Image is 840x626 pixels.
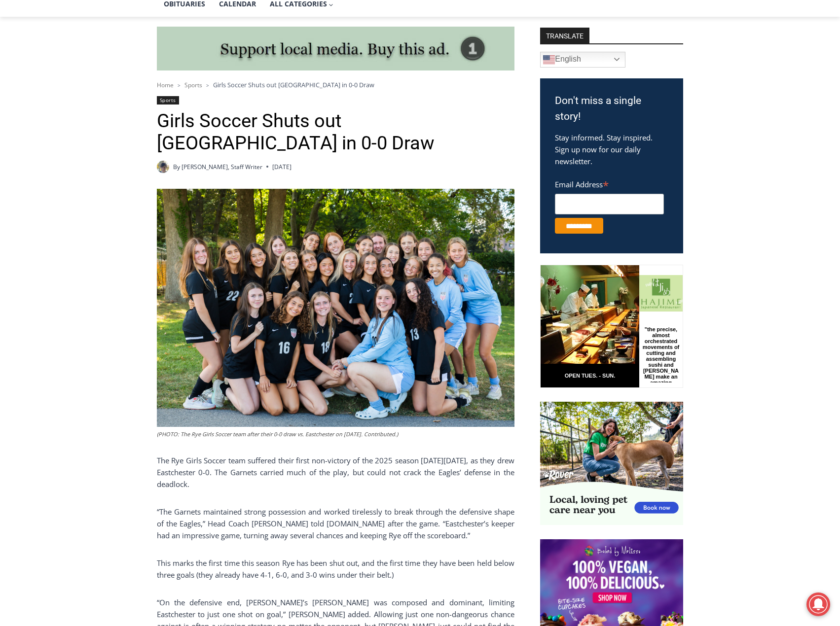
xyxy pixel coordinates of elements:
img: en [543,54,555,66]
p: The Rye Girls Soccer team suffered their first non-victory of the 2025 season [DATE][DATE], as th... [157,454,514,490]
h1: Girls Soccer Shuts out [GEOGRAPHIC_DATA] in 0-0 Draw [157,110,514,155]
a: [PERSON_NAME], Staff Writer [182,163,262,171]
span: Open Tues. - Sun. [PHONE_NUMBER] [3,102,97,139]
img: support local media, buy this ad [157,27,514,71]
span: Girls Soccer Shuts out [GEOGRAPHIC_DATA] in 0-0 Draw [213,80,374,89]
label: Email Address [555,174,664,192]
nav: Breadcrumbs [157,80,514,90]
a: English [540,52,625,68]
div: "the precise, almost orchestrated movements of cutting and assembling sushi and [PERSON_NAME] mak... [101,62,140,118]
a: Intern @ [DOMAIN_NAME] [237,96,478,123]
p: “The Garnets maintained strong possession and worked tirelessly to break through the defensive sh... [157,506,514,541]
span: Intern @ [DOMAIN_NAME] [258,98,457,120]
a: Sports [157,96,179,104]
p: Stay informed. Stay inspired. Sign up now for our daily newsletter. [555,132,668,167]
time: [DATE] [272,162,292,172]
a: Open Tues. - Sun. [PHONE_NUMBER] [0,99,99,123]
h3: Don't miss a single story! [555,93,668,124]
strong: TRANSLATE [540,28,589,43]
figcaption: (PHOTO: The Rye Girls Soccer team after their 0-0 draw vs. Eastchester on [DATE]. Contributed.) [157,430,514,439]
a: Home [157,81,174,89]
p: This marks the first time this season Rye has been shut out, and the first time they have been he... [157,557,514,581]
div: "[PERSON_NAME] and I covered the [DATE] Parade, which was a really eye opening experience as I ha... [249,0,466,96]
span: > [206,82,209,89]
a: Author image [157,161,169,173]
img: (PHOTO: MyRye.com 2024 Head Intern, Editor and now Staff Writer Charlie Morris. Contributed.)Char... [157,161,169,173]
span: By [173,162,180,172]
span: > [178,82,181,89]
a: Sports [184,81,202,89]
img: (PHOTO: The Rye Girls Soccer team after their 0-0 draw vs. Eastchester on September 9, 2025. Cont... [157,189,514,427]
